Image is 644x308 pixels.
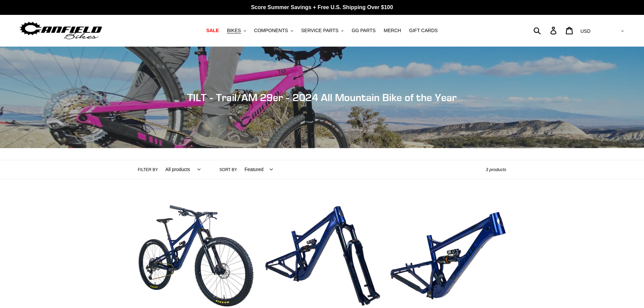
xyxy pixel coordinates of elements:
[380,26,404,35] a: MERCH
[251,26,296,35] button: COMPONENTS
[203,26,222,35] a: SALE
[138,167,158,173] label: Filter by
[19,20,103,41] img: Canfield Bikes
[486,167,506,172] span: 3 products
[406,26,441,35] a: GIFT CARDS
[298,26,347,35] button: SERVICE PARTS
[219,167,237,173] label: Sort by
[187,91,457,103] span: TILT - Trail/AM 29er - 2024 All Mountain Bike of the Year
[301,28,338,33] span: SERVICE PARTS
[223,26,249,35] button: BIKES
[384,28,401,33] span: MERCH
[348,26,379,35] a: GG PARTS
[254,28,288,33] span: COMPONENTS
[409,28,438,33] span: GIFT CARDS
[352,28,376,33] span: GG PARTS
[227,28,241,33] span: BIKES
[537,23,554,38] input: Search
[206,28,219,33] span: SALE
